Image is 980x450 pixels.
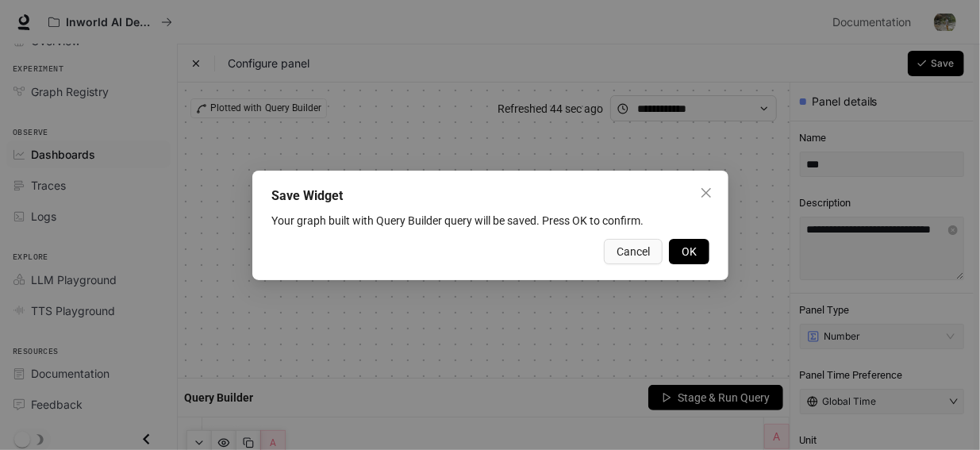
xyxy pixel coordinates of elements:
[698,184,715,202] button: Close
[604,239,663,264] button: Cancel
[682,243,697,260] span: OK
[41,6,179,38] button: All workspaces
[31,146,95,163] span: Dashboards
[31,83,109,100] span: Graph Registry
[949,397,959,406] span: down
[31,271,117,288] span: LLM Playground
[31,396,83,413] span: Feedback
[376,214,442,227] span: Query Builder
[648,385,783,410] button: Stage & Run Query
[800,389,964,414] button: Global Timedown
[934,11,956,33] img: User avatar
[265,101,321,116] span: Query Builder
[908,51,964,76] button: Save
[31,177,66,194] span: Traces
[6,78,171,106] a: Graph Registry
[931,56,954,71] span: Save
[824,330,861,343] span: Number
[800,131,964,145] span: Name
[6,266,171,294] a: LLM Playground
[184,389,253,406] article: Query Builder
[948,225,958,235] span: close-circle
[271,212,709,229] article: Your graph built with query will be saved. Press OK to confirm.
[14,430,30,448] span: Dark mode toggle
[826,6,923,38] a: Documentation
[6,140,171,168] a: Dashboards
[6,360,171,387] a: Documentation
[823,395,877,408] span: Global Time
[31,208,56,225] span: Logs
[948,223,958,238] span: close-circle
[700,187,713,199] span: close
[66,16,155,29] p: Inworld AI Demos
[214,56,309,71] span: Configure panel
[190,98,327,118] div: Plotted with
[6,297,171,325] a: TTS Playground
[617,243,650,260] span: Cancel
[813,94,878,110] span: Panel details
[678,389,771,406] span: Stage & Run Query
[929,6,961,38] button: User avatar
[31,302,115,319] span: TTS Playground
[800,303,964,317] span: Panel Type
[271,187,709,206] div: Save Widget
[498,100,604,117] article: Refreshed 44 sec ago
[6,202,171,230] a: Logs
[6,171,171,199] a: Traces
[764,424,790,449] button: A
[6,390,171,418] a: Feedback
[800,433,964,448] span: Unit
[800,196,964,210] span: Description
[832,13,911,33] span: Documentation
[773,428,780,445] span: A
[669,239,709,264] button: OK
[800,368,964,383] span: Panel Time Preference
[31,365,110,382] span: Documentation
